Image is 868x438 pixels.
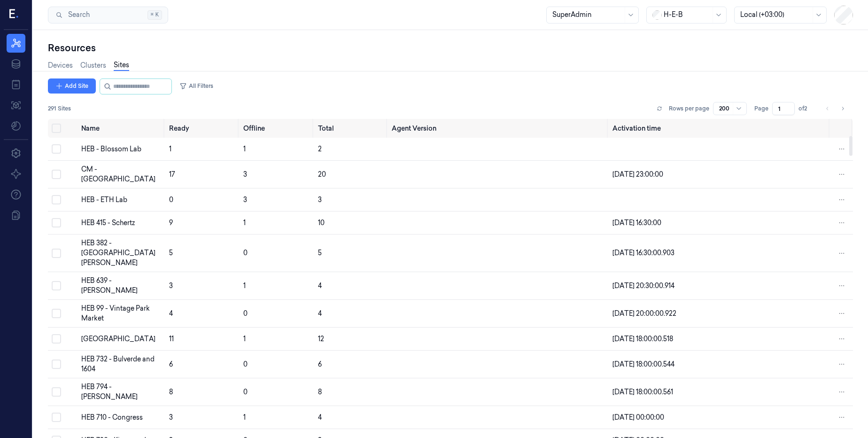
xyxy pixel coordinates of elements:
span: Page [754,104,768,113]
button: Select row [52,249,61,258]
span: 0 [243,249,248,257]
span: 8 [169,388,173,396]
button: Select row [52,218,61,227]
th: Ready [165,119,240,138]
span: 4 [318,413,322,422]
span: 1 [243,145,246,153]
button: Select row [52,413,61,422]
span: 1 [243,413,246,422]
button: Select row [52,195,61,204]
span: 11 [169,335,174,343]
span: 0 [169,196,173,204]
a: Devices [48,61,73,70]
span: [DATE] 18:00:00.544 [612,360,674,368]
th: Name [77,119,165,138]
span: 12 [318,335,324,343]
button: Select row [52,334,61,344]
div: [GEOGRAPHIC_DATA] [81,334,162,344]
button: All Filters [176,78,217,94]
span: [DATE] 23:00:00 [612,170,663,179]
div: HEB 710 - Congress [81,413,162,422]
span: 1 [243,282,246,290]
a: Sites [114,60,129,71]
span: 17 [169,170,175,179]
span: [DATE] 20:00:00.922 [612,309,676,318]
a: Clusters [80,61,106,70]
span: [DATE] 16:30:00 [612,219,661,227]
span: 5 [169,249,173,257]
button: Select row [52,309,61,318]
th: Offline [240,119,314,138]
button: Add Site [48,78,96,94]
span: [DATE] 00:00:00 [612,413,664,422]
span: 0 [243,309,248,318]
div: HEB 794 - [PERSON_NAME] [81,382,162,402]
span: 3 [243,196,247,204]
span: [DATE] 20:30:00.914 [612,282,674,290]
span: 4 [318,309,322,318]
span: 20 [318,170,326,179]
span: 10 [318,219,325,227]
button: Search⌘K [48,7,168,23]
th: Activation time [609,119,830,138]
span: 4 [169,309,173,318]
span: 4 [318,282,322,290]
span: 8 [318,388,322,396]
span: 0 [243,360,248,368]
span: 6 [169,360,173,368]
span: Search [64,10,90,20]
div: HEB 639 - [PERSON_NAME] [81,276,162,296]
span: 0 [243,388,248,396]
button: Select all [52,124,61,133]
span: 5 [318,249,322,257]
div: CM - [GEOGRAPHIC_DATA] [81,164,162,184]
div: HEB 99 - Vintage Park Market [81,304,162,323]
span: [DATE] 18:00:00.518 [612,335,673,343]
span: 1 [243,335,246,343]
span: 3 [243,170,247,179]
div: HEB 732 - Bulverde and 1604 [81,354,162,374]
th: Agent Version [388,119,609,138]
span: 1 [243,219,246,227]
span: 291 Sites [48,104,71,113]
button: Select row [52,170,61,179]
button: Select row [52,360,61,369]
span: 1 [169,145,171,153]
button: Select row [52,281,61,290]
th: Total [314,119,388,138]
span: 3 [169,413,173,422]
button: Select row [52,144,61,154]
span: of 2 [798,104,814,113]
button: Select row [52,387,61,397]
div: HEB - Blossom Lab [81,144,162,154]
nav: pagination [821,102,849,115]
div: HEB - ETH Lab [81,195,162,205]
p: Rows per page [669,104,709,113]
span: 6 [318,360,322,368]
div: HEB 382 - [GEOGRAPHIC_DATA][PERSON_NAME] [81,238,162,268]
span: 3 [318,196,322,204]
span: 9 [169,219,173,227]
span: [DATE] 18:00:00.561 [612,388,673,396]
span: [DATE] 16:30:00.903 [612,249,674,257]
span: 3 [169,282,173,290]
span: 2 [318,145,322,153]
div: Resources [48,41,853,55]
div: HEB 415 - Schertz [81,218,162,228]
button: Go to next page [836,102,849,115]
